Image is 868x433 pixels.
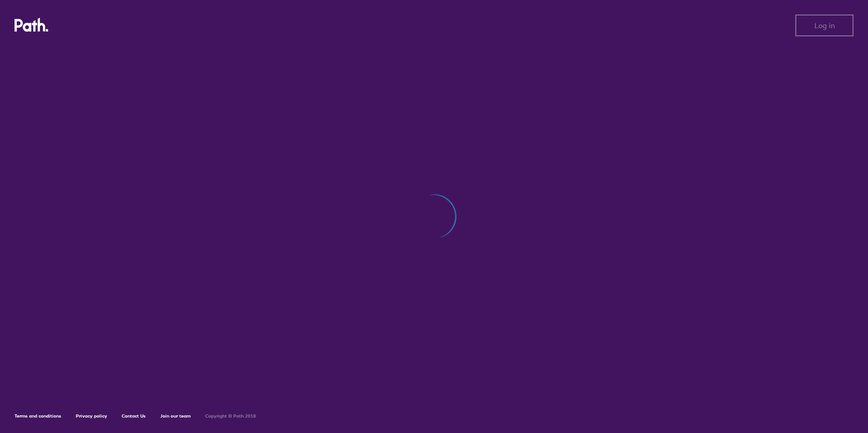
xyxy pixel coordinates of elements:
[76,413,107,419] a: Privacy policy
[160,413,191,419] a: Join our team
[795,15,853,36] button: Log in
[205,413,256,419] h6: Copyright © Path 2018
[15,413,61,419] a: Terms and conditions
[814,21,835,30] span: Log in
[122,413,146,419] a: Contact Us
